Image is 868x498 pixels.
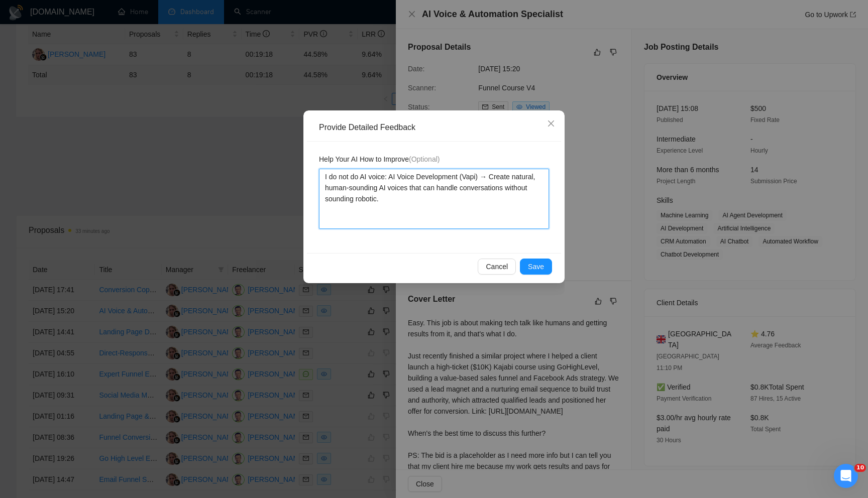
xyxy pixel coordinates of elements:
[528,261,544,272] span: Save
[409,155,440,163] span: (Optional)
[834,464,858,488] iframe: Intercom live chat
[547,119,555,128] span: close
[854,464,866,472] span: 10
[319,169,549,229] textarea: I do not do AI voice: AI Voice Development (Vapi) → Create natural, human-sounding AI voices that...
[319,154,440,165] span: Help Your AI How to Improve
[520,259,552,275] button: Save
[319,122,556,133] div: Provide Detailed Feedback
[486,261,508,272] span: Cancel
[537,110,565,138] button: Close
[478,259,516,275] button: Cancel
